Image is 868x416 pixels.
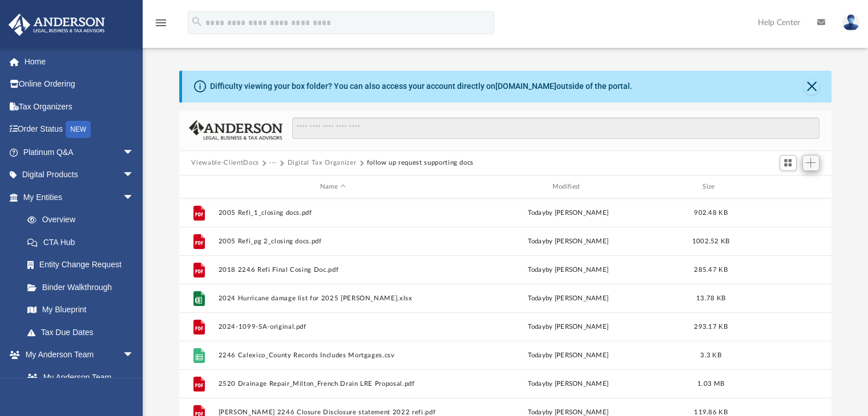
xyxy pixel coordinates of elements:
span: 119.86 KB [694,409,727,415]
i: search [191,15,203,28]
button: 2024-1099-SA-original.pdf [218,323,448,331]
span: today [527,295,545,301]
span: arrow_drop_down [123,344,146,367]
div: by [PERSON_NAME] [453,293,683,304]
a: Tax Due Dates [16,321,151,344]
span: 293.17 KB [694,324,727,330]
input: Search files and folders [292,117,819,139]
div: by [PERSON_NAME] [453,379,683,389]
button: ··· [269,158,277,168]
span: today [527,352,545,358]
span: 902.48 KB [694,210,727,216]
span: today [527,324,545,330]
div: by [PERSON_NAME] [453,265,683,275]
button: [PERSON_NAME] 2246 Closure Disclosure statement 2022 refi.pdf [218,409,448,416]
div: by [PERSON_NAME] [453,236,683,247]
a: Home [8,50,151,73]
span: 3.3 KB [700,352,721,358]
button: Digital Tax Organizer [287,158,356,168]
button: Switch to Grid View [780,155,797,171]
span: arrow_drop_down [123,141,146,164]
a: My Entitiesarrow_drop_down [8,186,151,209]
a: Entity Change Request [16,254,151,276]
div: by [PERSON_NAME] [453,208,683,218]
a: menu [154,22,168,30]
a: My Anderson Teamarrow_drop_down [8,344,146,366]
img: Anderson Advisors Platinum Portal [5,14,108,36]
button: 2024 Hurricane damage list for 2025 [PERSON_NAME].xlsx [218,295,448,302]
span: today [527,267,545,273]
span: 13.78 KB [696,295,725,301]
button: 2018 2246 Refi Final Cosing Doc.pdf [218,266,448,274]
div: id [738,182,818,192]
a: Digital Productsarrow_drop_down [8,164,151,186]
span: today [527,409,545,415]
button: Close [804,79,819,95]
button: 2246 Calexico_County Records Includes Mortgages.csv [218,352,448,359]
span: today [527,210,545,216]
a: Binder Walkthrough [16,276,151,299]
a: [DOMAIN_NAME] [495,81,556,91]
a: Platinum Q&Aarrow_drop_down [8,141,151,164]
div: Size [688,182,733,192]
a: Tax Organizers [8,95,151,118]
button: 2005 Refi_pg 2_closing docs.pdf [218,238,448,245]
a: Online Ordering [8,73,151,96]
i: menu [154,16,168,30]
div: by [PERSON_NAME] [453,350,683,361]
a: My Anderson Team [16,366,140,389]
div: Modified [453,182,683,192]
div: NEW [66,121,91,138]
span: arrow_drop_down [123,164,146,187]
span: 1.03 MB [697,381,724,387]
div: Name [217,182,447,192]
img: User Pic [842,14,859,31]
span: 285.47 KB [694,267,727,273]
span: arrow_drop_down [123,186,146,209]
a: Overview [16,209,151,231]
a: CTA Hub [16,231,151,254]
span: 1002.52 KB [692,238,729,244]
a: Order StatusNEW [8,118,151,141]
button: Viewable-ClientDocs [191,158,259,168]
span: today [527,238,545,244]
button: 2520 Drainage Repair_Milton_French Drain LRE Proposal.pdf [218,380,448,388]
button: 2005 Refi_1_closing docs.pdf [218,209,448,217]
div: Difficulty viewing your box folder? You can also access your account directly on outside of the p... [210,80,632,92]
button: Add [802,155,819,171]
div: by [PERSON_NAME] [453,322,683,332]
button: follow up request supporting docs [367,158,474,168]
div: id [184,182,212,192]
span: today [527,381,545,387]
a: My Blueprint [16,299,146,321]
